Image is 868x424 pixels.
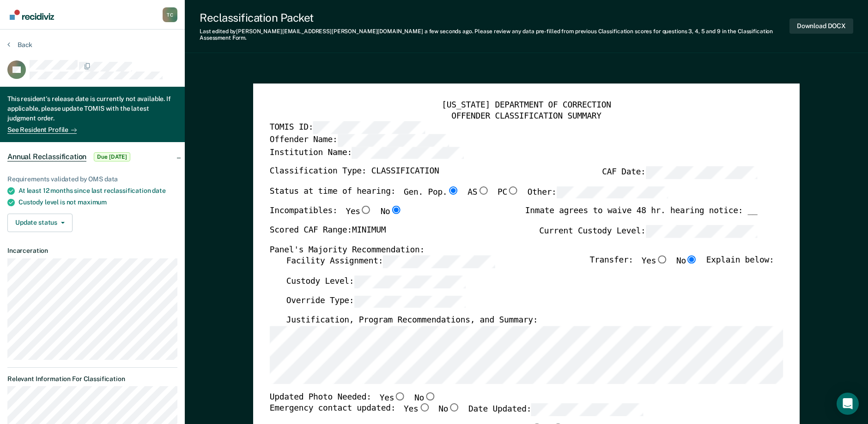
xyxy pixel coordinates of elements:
[418,404,430,412] input: Yes
[313,121,425,134] input: TOMIS ID:
[676,256,698,268] label: No
[270,121,425,134] label: TOMIS ID:
[94,152,130,161] span: Due [DATE]
[645,225,757,237] input: Current Custody Level:
[602,166,757,179] label: CAF Date:
[404,404,430,416] label: Yes
[448,404,460,412] input: No
[286,256,495,268] label: Facility Assignment:
[352,146,464,159] input: Institution Name:
[467,186,489,198] label: AS
[589,256,774,275] div: Transfer: Explain below:
[286,315,538,326] label: Justification, Program Recommendations, and Summary:
[7,214,73,232] button: Update status
[270,146,464,159] label: Institution Name:
[286,295,466,308] label: Override Type:
[447,186,459,194] input: Gen. Pop.
[645,166,757,179] input: CAF Date:
[7,94,177,125] div: This resident's release date is currently not available. If applicable, please update TOMIS with ...
[477,186,489,194] input: AS
[380,392,406,403] label: Yes
[354,275,466,288] input: Custody Level:
[7,375,177,383] dt: Relevant Information For Classification
[354,295,466,308] input: Override Type:
[270,134,449,146] label: Offender Name:
[270,186,668,206] div: Status at time of hearing:
[837,393,859,415] div: Open Intercom Messenger
[686,256,698,264] input: No
[394,392,406,400] input: Yes
[383,256,495,268] input: Facility Assignment:
[381,206,402,217] label: No
[163,7,177,22] button: Profile dropdown button
[78,198,107,206] span: maximum
[539,225,757,237] label: Current Custody Level:
[152,187,165,194] span: date
[18,187,177,195] div: At least 12 months since last reclassification
[656,256,668,264] input: Yes
[424,392,436,400] input: No
[270,100,783,110] div: [US_STATE] DEPARTMENT OF CORRECTION
[498,186,519,198] label: PC
[528,186,668,198] label: Other:
[337,134,449,146] input: Offender Name:
[390,206,402,214] input: No
[531,404,643,416] input: Date Updated:
[425,28,472,35] span: a few seconds ago
[7,41,32,49] button: Back
[270,245,758,255] div: Panel's Majority Recommendation:
[525,206,758,225] div: Inmate agrees to waive 48 hr. hearing notice: __
[270,111,783,121] div: OFFENDER CLASSIFICATION SUMMARY
[7,126,77,134] a: See Resident Profile
[468,404,643,416] label: Date Updated:
[286,275,466,288] label: Custody Level:
[404,186,459,198] label: Gen. Pop.
[789,18,853,34] button: Download DOCX
[438,404,460,416] label: No
[270,392,436,403] div: Updated Photo Needed:
[414,392,436,403] label: No
[200,28,789,42] div: Last edited by [PERSON_NAME][EMAIL_ADDRESS][PERSON_NAME][DOMAIN_NAME] . Please review any data pr...
[7,152,86,161] span: Annual Reclassification
[346,206,372,217] label: Yes
[556,186,668,198] input: Other:
[10,10,54,20] img: Recidiviz
[270,166,439,179] label: Classification Type: CLASSIFICATION
[360,206,372,214] input: Yes
[270,225,386,237] label: Scored CAF Range: MINIMUM
[7,175,177,183] div: Requirements validated by OMS data
[18,198,177,206] div: Custody level is not
[7,247,177,255] dt: Incarceration
[642,256,668,268] label: Yes
[507,186,519,194] input: PC
[270,404,643,424] div: Emergency contact updated:
[200,11,789,24] div: Reclassification Packet
[270,206,402,225] div: Incompatibles:
[163,7,177,22] div: T C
